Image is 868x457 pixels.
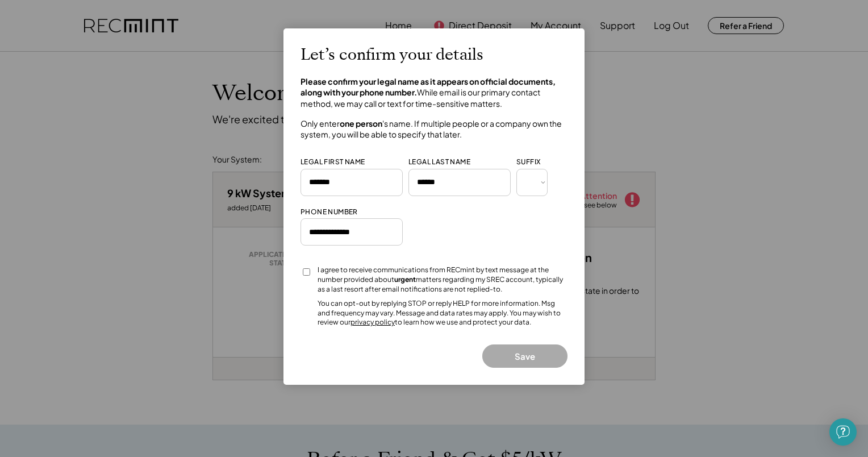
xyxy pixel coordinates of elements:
h4: While email is our primary contact method, we may call or text for time-sensitive matters. [301,76,567,110]
h4: Only enter 's name. If multiple people or a company own the system, you will be able to specify t... [301,118,567,140]
strong: one person [340,118,382,128]
div: SUFFIX [516,157,540,167]
div: LEGAL FIRST NAME [301,157,365,167]
div: I agree to receive communications from RECmint by text message at the number provided about matte... [318,265,567,294]
div: PHONE NUMBER [301,207,358,217]
a: privacy policy [350,318,395,326]
div: LEGAL LAST NAME [408,157,470,167]
div: Open Intercom Messenger [829,418,857,446]
div: You can opt-out by replying STOP or reply HELP for more information. Msg and frequency may vary. ... [318,299,567,327]
strong: Please confirm your legal name as it appears on official documents, along with your phone number. [301,76,557,98]
h2: Let’s confirm your details [301,45,483,65]
strong: urgent [394,275,416,284]
button: Save [482,344,567,368]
